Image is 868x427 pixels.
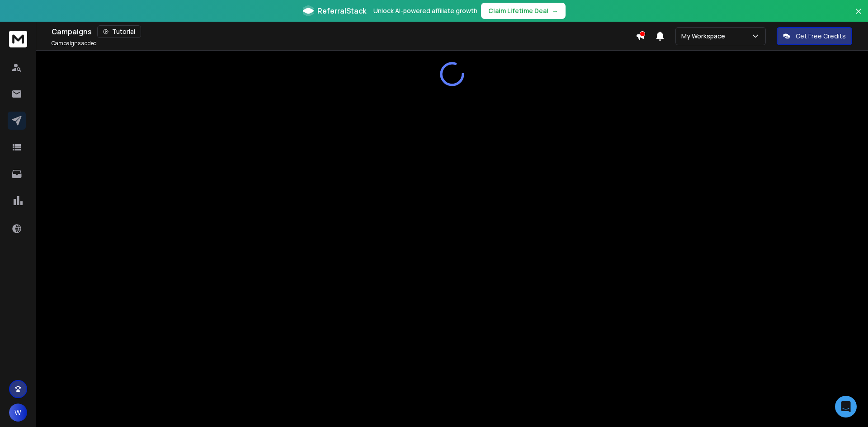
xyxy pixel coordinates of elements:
button: Claim Lifetime Deal→ [481,3,566,19]
button: Tutorial [97,25,141,38]
p: Unlock AI-powered affiliate growth [373,6,477,15]
p: My Workspace [681,32,729,41]
button: W [9,404,27,422]
p: Campaigns added [52,40,97,47]
button: Close banner [853,5,864,27]
div: Campaigns [52,25,636,38]
p: Get Free Credits [796,32,846,41]
span: → [552,6,558,15]
button: Get Free Credits [777,27,852,45]
div: Open Intercom Messenger [835,396,857,418]
span: ReferralStack [317,5,366,16]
